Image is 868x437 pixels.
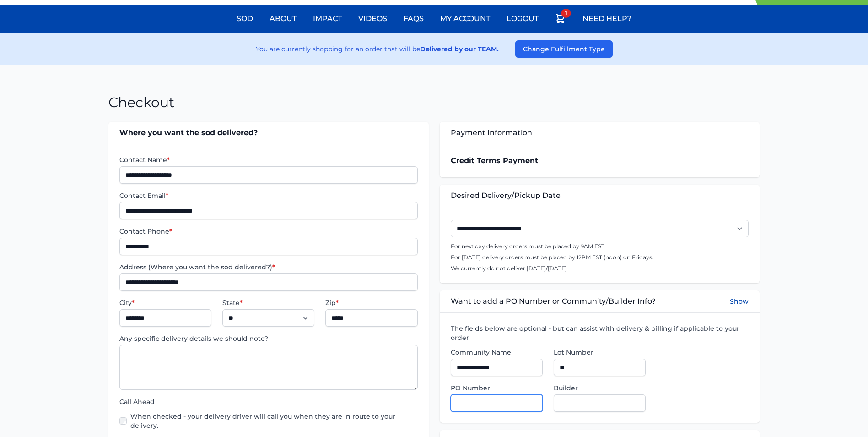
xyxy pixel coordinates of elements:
a: Logout [501,8,544,30]
label: Contact Name [119,155,417,164]
label: City [119,298,211,307]
a: Impact [307,8,347,30]
label: Community Name [451,348,543,357]
div: Where you want the sod delivered? [108,122,428,144]
label: Any specific delivery details we should note? [119,334,417,343]
button: Show [730,296,749,307]
div: Desired Delivery/Pickup Date [440,185,760,207]
label: State [222,298,314,307]
p: We currently do not deliver [DATE]/[DATE] [451,265,749,272]
button: Change Fulfillment Type [515,40,613,58]
a: FAQs [398,8,429,30]
strong: Credit Terms Payment [451,156,538,165]
label: Zip [325,298,417,307]
strong: Delivered by our TEAM. [420,45,499,53]
span: Want to add a PO Number or Community/Builder Info? [451,296,656,307]
span: 1 [561,9,571,18]
a: 1 [550,8,571,33]
label: Lot Number [554,348,646,357]
label: Contact Phone [119,227,417,236]
label: Contact Email [119,191,417,200]
p: For next day delivery orders must be placed by 9AM EST [451,243,749,250]
a: Need Help? [577,8,637,30]
a: Sod [231,8,259,30]
label: PO Number [451,383,543,393]
label: When checked - your delivery driver will call you when they are in route to your delivery. [130,412,417,430]
a: About [264,8,302,30]
div: Payment Information [440,122,760,144]
a: My Account [435,8,496,30]
label: Builder [554,383,646,393]
a: Videos [353,8,393,30]
label: Address (Where you want the sod delivered?) [119,262,417,272]
p: For [DATE] delivery orders must be placed by 12PM EST (noon) on Fridays. [451,254,749,261]
label: Call Ahead [119,397,417,406]
label: The fields below are optional - but can assist with delivery & billing if applicable to your order [451,324,749,342]
h1: Checkout [108,94,174,111]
